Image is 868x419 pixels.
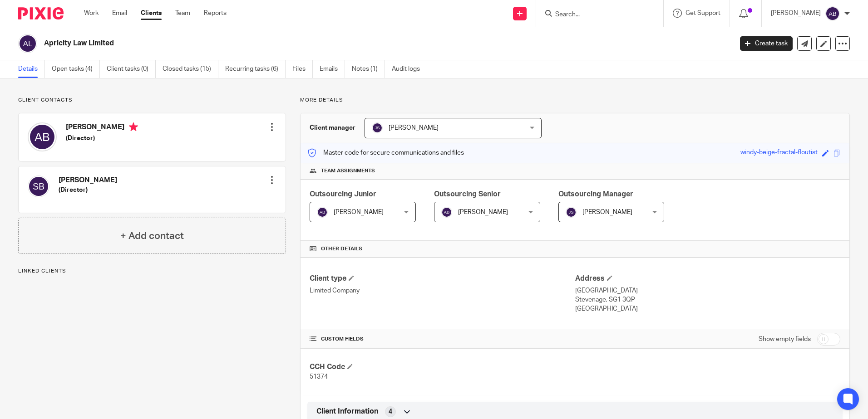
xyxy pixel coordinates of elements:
[575,274,840,283] h4: Address
[320,60,345,78] a: Emails
[434,190,501,198] span: Outsourcing Senior
[389,407,392,416] span: 4
[740,36,793,51] a: Create task
[321,245,362,253] span: Other details
[321,167,375,175] span: Team assignments
[59,175,117,185] h4: [PERSON_NAME]
[575,286,840,295] p: [GEOGRAPHIC_DATA]
[458,209,508,215] span: [PERSON_NAME]
[352,60,385,78] a: Notes (1)
[310,374,328,380] span: 51374
[28,122,57,151] img: svg%3E
[18,60,45,78] a: Details
[558,190,633,198] span: Outsourcing Manager
[18,7,64,19] img: Pixie
[18,34,37,53] img: svg%3E
[18,97,286,104] p: Client contacts
[334,209,384,215] span: [PERSON_NAME]
[759,335,811,344] label: Show empty fields
[566,207,577,218] img: svg%3E
[310,274,575,283] h4: Client type
[66,122,138,134] h4: [PERSON_NAME]
[310,336,575,343] h4: CUSTOM FIELDS
[686,10,720,16] span: Get Support
[740,148,818,158] div: windy-beige-fractal-floutist
[120,229,184,243] h4: + Add contact
[307,148,464,157] p: Master code for secure communications and files
[310,190,376,198] span: Outsourcing Junior
[112,9,127,18] a: Email
[316,407,378,416] span: Client Information
[372,122,383,133] img: svg%3E
[771,9,821,18] p: [PERSON_NAME]
[554,11,636,19] input: Search
[441,207,452,218] img: svg%3E
[310,286,575,295] p: Limited Company
[66,134,138,143] h5: (Director)
[175,9,190,18] a: Team
[129,122,138,132] i: Primary
[300,97,850,104] p: More details
[310,362,575,372] h4: CCH Code
[392,60,427,78] a: Audit logs
[575,295,840,304] p: Stevenage, SG1 3QP
[28,175,49,197] img: svg%3E
[107,60,156,78] a: Client tasks (0)
[292,60,313,78] a: Files
[18,268,286,275] p: Linked clients
[44,39,590,48] h2: Apricity Law Limited
[825,6,840,21] img: svg%3E
[582,209,632,215] span: [PERSON_NAME]
[317,207,328,218] img: svg%3E
[310,123,355,132] h3: Client manager
[575,304,840,313] p: [GEOGRAPHIC_DATA]
[204,9,227,18] a: Reports
[141,9,162,18] a: Clients
[389,125,439,131] span: [PERSON_NAME]
[52,60,100,78] a: Open tasks (4)
[163,60,218,78] a: Closed tasks (15)
[225,60,286,78] a: Recurring tasks (6)
[59,185,117,195] h5: (Director)
[84,9,99,18] a: Work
